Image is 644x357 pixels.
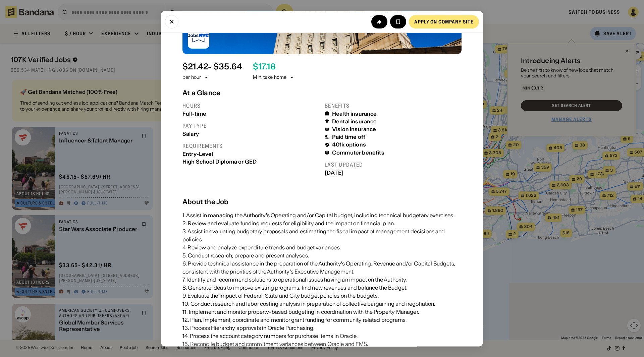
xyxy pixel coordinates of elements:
[325,170,462,176] div: [DATE]
[182,89,462,97] div: At a Glance
[182,122,319,129] div: Pay type
[165,15,178,28] button: Close
[253,74,294,81] div: Min. take home
[182,198,462,206] div: About the Job
[409,15,479,28] a: Apply on company site
[332,134,365,140] div: Paid time off
[253,62,275,72] div: $ 17.18
[332,142,366,148] div: 401k options
[332,118,377,125] div: Dental insurance
[332,126,376,133] div: Vision insurance
[182,131,319,137] div: Salary
[182,111,319,117] div: Full-time
[182,62,242,72] div: $ 21.42 - $35.64
[182,142,319,150] div: Requirements
[332,150,384,156] div: Commuter benefits
[182,74,201,81] div: per hour
[182,151,319,157] div: Entry-Level
[325,102,462,109] div: Benefits
[182,159,319,165] div: High School Diploma or GED
[188,27,209,49] img: City of New York logo
[414,19,474,24] div: Apply on company site
[325,161,462,168] div: Last updated
[182,102,319,109] div: Hours
[332,111,377,117] div: Health insurance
